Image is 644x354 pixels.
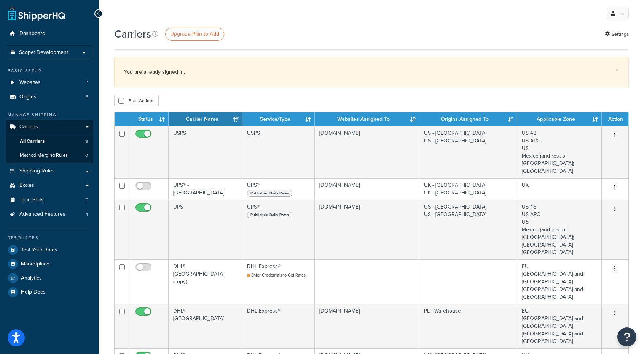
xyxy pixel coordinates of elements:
[315,112,420,126] th: Websites Assigned To: activate to sort column ascending
[19,182,34,189] span: Boxes
[85,152,88,159] span: 0
[242,200,314,259] td: UPS®
[605,29,629,40] a: Settings
[242,259,314,304] td: DHL Express®
[6,164,93,178] a: Shipping Rules
[6,120,93,163] li: Carriers
[21,289,46,296] span: Help Docs
[602,112,628,126] th: Action
[169,200,242,259] td: UPS
[242,304,314,348] td: DHL Express®
[6,90,93,104] li: Origins
[247,272,306,278] a: Enter Credentials to Get Rates
[6,68,93,74] div: Basic Setup
[6,257,93,271] a: Marketplace
[6,76,93,90] li: Websites
[247,212,292,218] span: Published Daily Rates
[165,28,224,41] a: Upgrade Plan to Add
[6,134,93,149] li: All Carriers
[517,200,602,259] td: US 48 US APO US Mexico (and rest of [GEOGRAPHIC_DATA]) [GEOGRAPHIC_DATA] [GEOGRAPHIC_DATA]
[169,259,242,304] td: DHL® [GEOGRAPHIC_DATA] (copy)
[19,197,44,203] span: Time Slots
[6,120,93,134] a: Carriers
[242,178,314,200] td: UPS®
[6,235,93,241] div: Resources
[616,67,619,73] a: ×
[8,6,65,21] a: ShipperHQ Home
[419,304,517,348] td: PL - Warehouse
[170,30,219,38] span: Upgrade Plan to Add
[6,193,93,207] a: Time Slots 0
[114,95,159,106] button: Bulk Actions
[86,197,88,203] span: 0
[6,271,93,285] a: Analytics
[21,247,57,253] span: Test Your Rates
[6,207,93,221] a: Advanced Features 4
[6,149,93,163] li: Method Merging Rules
[169,304,242,348] td: DHL® [GEOGRAPHIC_DATA]
[517,112,602,126] th: Applicable Zone: activate to sort column ascending
[20,138,45,145] span: All Carriers
[315,304,420,348] td: [DOMAIN_NAME]
[6,112,93,118] div: Manage Shipping
[85,138,88,145] span: 8
[19,124,38,130] span: Carriers
[247,190,292,197] span: Published Daily Rates
[21,275,42,281] span: Analytics
[315,200,420,259] td: [DOMAIN_NAME]
[419,126,517,178] td: US - [GEOGRAPHIC_DATA] US - [GEOGRAPHIC_DATA]
[251,272,306,278] span: Enter Credentials to Get Rates
[124,67,619,77] div: You are already signed in.
[419,200,517,259] td: US - [GEOGRAPHIC_DATA] US - [GEOGRAPHIC_DATA]
[517,126,602,178] td: US 48 US APO US Mexico (and rest of [GEOGRAPHIC_DATA]) [GEOGRAPHIC_DATA]
[6,134,93,149] a: All Carriers 8
[169,178,242,200] td: UPS® - [GEOGRAPHIC_DATA]
[19,94,37,100] span: Origins
[242,126,314,178] td: USPS
[20,152,68,159] span: Method Merging Rules
[87,79,88,86] span: 1
[129,112,169,126] th: Status: activate to sort column ascending
[169,126,242,178] td: USPS
[19,79,41,86] span: Websites
[315,178,420,200] td: [DOMAIN_NAME]
[517,304,602,348] td: EU [GEOGRAPHIC_DATA] and [GEOGRAPHIC_DATA] [GEOGRAPHIC_DATA] and [GEOGRAPHIC_DATA]
[6,149,93,163] a: Method Merging Rules 0
[6,285,93,299] a: Help Docs
[517,259,602,304] td: EU [GEOGRAPHIC_DATA] and [GEOGRAPHIC_DATA] [GEOGRAPHIC_DATA] and [GEOGRAPHIC_DATA]
[419,112,517,126] th: Origins Assigned To: activate to sort column ascending
[21,261,49,267] span: Marketplace
[6,27,93,41] a: Dashboard
[315,126,420,178] td: [DOMAIN_NAME]
[19,49,68,56] span: Scope: Development
[169,112,242,126] th: Carrier Name: activate to sort column ascending
[6,243,93,257] a: Test Your Rates
[242,112,314,126] th: Service/Type: activate to sort column ascending
[19,30,45,37] span: Dashboard
[419,178,517,200] td: UK - [GEOGRAPHIC_DATA] UK - [GEOGRAPHIC_DATA]
[86,94,88,100] span: 6
[19,168,55,174] span: Shipping Rules
[6,193,93,207] li: Time Slots
[19,211,65,218] span: Advanced Features
[6,179,93,193] a: Boxes
[617,327,636,346] button: Open Resource Center
[6,207,93,221] li: Advanced Features
[86,211,88,218] span: 4
[517,178,602,200] td: UK
[6,76,93,90] a: Websites 1
[114,27,151,41] h1: Carriers
[6,90,93,104] a: Origins 6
